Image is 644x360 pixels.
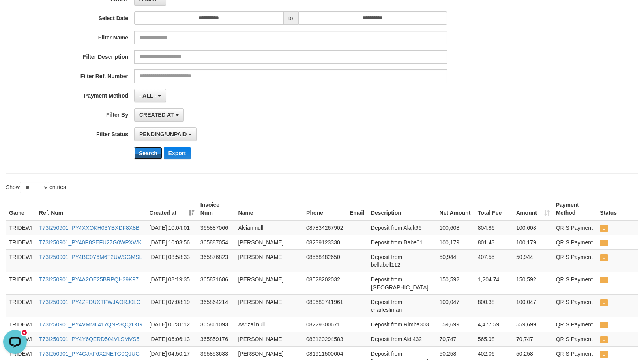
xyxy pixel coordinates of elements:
[513,272,553,294] td: 150,592
[146,294,197,317] td: [DATE] 07:08:19
[513,294,553,317] td: 100,047
[134,108,184,122] button: CREATED AT
[197,272,235,294] td: 365871686
[436,198,475,220] th: Net Amount
[303,220,346,235] td: 087834267902
[139,131,187,137] span: PENDING/UNPAID
[6,220,36,235] td: TRIDEWI
[235,235,303,249] td: [PERSON_NAME]
[553,272,597,294] td: QRIS Payment
[235,272,303,294] td: [PERSON_NAME]
[303,272,346,294] td: 08528202032
[303,198,346,220] th: Phone
[436,294,475,317] td: 100,047
[39,225,140,231] a: T73I250901_PY4XXOKH03YBXDF8X8B
[235,294,303,317] td: [PERSON_NAME]
[436,317,475,332] td: 559,699
[39,299,141,305] a: T73I250901_PY4ZFDUXTPWJAORJ0LO
[146,317,197,332] td: [DATE] 06:31:12
[197,235,235,249] td: 365887054
[513,235,553,249] td: 100,179
[600,336,608,343] span: UNPAID
[39,351,140,357] a: T73I250901_PY4GJXF6X2NETG0QJUG
[513,317,553,332] td: 559,699
[513,220,553,235] td: 100,608
[475,294,513,317] td: 800.38
[600,240,608,246] span: UNPAID
[368,332,436,346] td: Deposit from Aldi432
[235,317,303,332] td: Asrizal null
[475,317,513,332] td: 4,477.59
[368,198,436,220] th: Description
[197,220,235,235] td: 365887066
[197,294,235,317] td: 365864214
[146,198,197,220] th: Created at: activate to sort column ascending
[368,249,436,272] td: Deposit from bellabell112
[235,198,303,220] th: Name
[303,235,346,249] td: 08239123330
[134,127,197,141] button: PENDING/UNPAID
[553,235,597,249] td: QRIS Payment
[436,249,475,272] td: 50,944
[513,249,553,272] td: 50,944
[6,317,36,332] td: TRIDEWI
[600,322,608,328] span: UNPAID
[6,272,36,294] td: TRIDEWI
[475,235,513,249] td: 801.43
[146,235,197,249] td: [DATE] 10:03:56
[436,220,475,235] td: 100,608
[597,198,638,220] th: Status
[146,220,197,235] td: [DATE] 10:04:01
[134,147,162,159] button: Search
[146,332,197,346] td: [DATE] 06:06:13
[303,249,346,272] td: 08568482650
[6,249,36,272] td: TRIDEWI
[600,254,608,261] span: UNPAID
[146,272,197,294] td: [DATE] 08:19:35
[20,182,49,193] select: Showentries
[475,332,513,346] td: 565.98
[368,235,436,249] td: Deposit from Babe01
[553,332,597,346] td: QRIS Payment
[139,112,174,118] span: CREATED AT
[134,89,166,102] button: - ALL -
[513,332,553,346] td: 70,747
[553,317,597,332] td: QRIS Payment
[6,182,66,193] label: Show entries
[553,294,597,317] td: QRIS Payment
[235,249,303,272] td: [PERSON_NAME]
[368,220,436,235] td: Deposit from Alajk96
[197,317,235,332] td: 365861093
[39,276,139,283] a: T73I250901_PY4A2OE25BRPQH39K97
[39,336,140,342] a: T73I250901_PY4Y6QERD504VLSMVS5
[197,198,235,220] th: Invoice Num
[6,294,36,317] td: TRIDEWI
[368,294,436,317] td: Deposit from charlesliman
[303,294,346,317] td: 089689741961
[436,272,475,294] td: 150,592
[513,198,553,220] th: Amount: activate to sort column ascending
[475,249,513,272] td: 407.55
[39,321,142,328] a: T73I250901_PY4VMML417QNP3QQ1XG
[6,198,36,220] th: Game
[368,272,436,294] td: Deposit from [GEOGRAPHIC_DATA]
[600,299,608,306] span: UNPAID
[475,272,513,294] td: 1,204.74
[436,332,475,346] td: 70,747
[553,220,597,235] td: QRIS Payment
[368,317,436,332] td: Deposit from Rimba303
[303,332,346,346] td: 083120294583
[600,351,608,358] span: UNPAID
[39,239,142,246] a: T73I250901_PY40P8SEFU27G0WPXWK
[197,332,235,346] td: 365859176
[283,11,298,25] span: to
[21,2,28,9] div: new message indicator
[475,198,513,220] th: Total Fee
[197,249,235,272] td: 365876823
[436,235,475,249] td: 100,179
[36,198,146,220] th: Ref. Num
[39,254,142,260] a: T73I250901_PY4BC0Y6M6T2UWSGMSL
[346,198,368,220] th: Email
[164,147,191,159] button: Export
[600,225,608,232] span: UNPAID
